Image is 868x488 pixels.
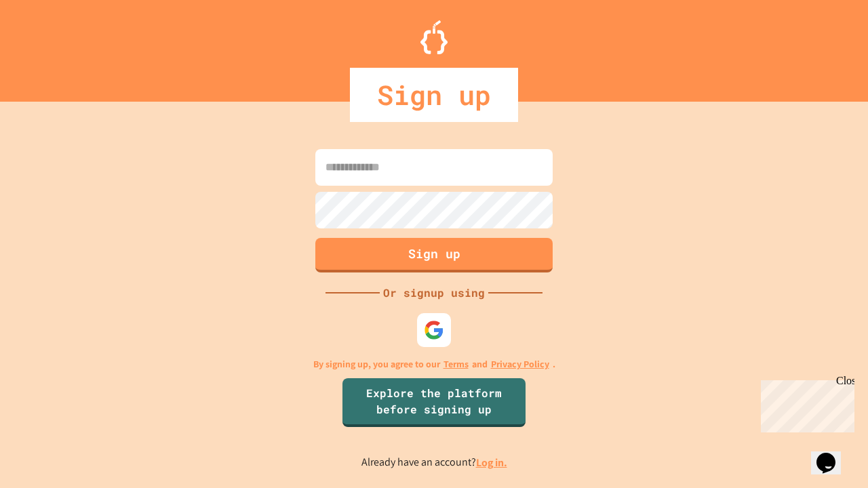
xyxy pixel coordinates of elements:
[491,357,549,371] a: Privacy Policy
[424,320,444,340] img: google-icon.svg
[443,357,469,371] a: Terms
[420,20,448,54] img: Logo.svg
[361,454,507,471] p: Already have an account?
[5,5,94,86] div: Chat with us now!Close
[476,455,507,470] a: Log in.
[811,434,854,474] iframe: chat widget
[315,238,553,272] button: Sign up
[342,378,526,427] a: Explore the platform before signing up
[755,375,854,432] iframe: chat widget
[313,357,555,371] p: By signing up, you agree to our and .
[380,285,488,301] div: Or signup using
[350,68,518,122] div: Sign up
